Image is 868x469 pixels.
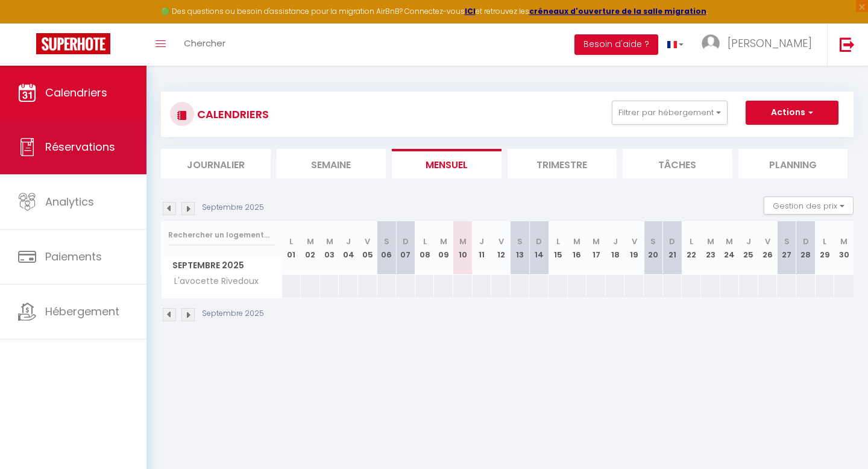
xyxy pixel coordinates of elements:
[690,236,693,247] abbr: L
[473,221,492,275] th: 11
[498,236,504,247] abbr: V
[423,236,427,247] abbr: L
[396,221,415,275] th: 07
[682,221,701,275] th: 22
[612,101,728,125] button: Filtrer par hébergement
[45,304,119,319] span: Hébergement
[36,33,110,54] img: Super Booking
[202,202,264,213] p: Septembre 2025
[738,149,848,178] li: Planning
[45,249,102,264] span: Paiements
[728,36,812,51] span: [PERSON_NAME]
[479,236,484,247] abbr: J
[669,236,675,247] abbr: D
[644,221,663,275] th: 20
[403,236,409,247] abbr: D
[184,37,225,49] span: Chercher
[161,149,271,178] li: Journalier
[746,101,838,125] button: Actions
[739,221,758,275] th: 25
[277,149,386,178] li: Semaine
[529,221,549,275] th: 14
[707,236,714,247] abbr: M
[163,275,262,288] span: L'avocette Rivedoux
[307,236,314,247] abbr: M
[491,221,511,275] th: 12
[415,221,435,275] th: 08
[168,224,275,246] input: Rechercher un logement...
[556,236,560,247] abbr: L
[574,34,658,55] button: Besoin d'aide ?
[511,221,530,275] th: 13
[508,149,617,178] li: Trimestre
[803,236,809,247] abbr: D
[746,236,751,247] abbr: J
[623,149,732,178] li: Tâches
[549,221,568,275] th: 15
[162,257,281,274] span: Septembre 2025
[339,221,358,275] th: 04
[194,101,269,128] h3: CALENDRIERS
[606,221,625,275] th: 18
[693,24,827,66] a: ... [PERSON_NAME]
[758,221,778,275] th: 26
[720,221,740,275] th: 24
[587,221,606,275] th: 17
[726,236,733,247] abbr: M
[465,6,476,16] a: ICI
[282,221,301,275] th: 01
[834,221,854,275] th: 30
[365,236,370,247] abbr: V
[764,197,854,215] button: Gestion des prix
[784,236,790,247] abbr: S
[796,221,816,275] th: 28
[702,34,720,52] img: ...
[529,6,706,16] a: créneaux d'ouverture de la salle migration
[573,236,580,247] abbr: M
[613,236,618,247] abbr: J
[320,221,339,275] th: 03
[701,221,720,275] th: 23
[840,236,848,247] abbr: M
[346,236,351,247] abbr: J
[517,236,523,247] abbr: S
[663,221,682,275] th: 21
[536,236,542,247] abbr: D
[632,236,637,247] abbr: V
[175,24,234,66] a: Chercher
[459,236,467,247] abbr: M
[568,221,587,275] th: 16
[440,236,447,247] abbr: M
[45,139,115,154] span: Réservations
[840,37,855,52] img: logout
[289,236,293,247] abbr: L
[392,149,502,178] li: Mensuel
[823,236,826,247] abbr: L
[593,236,600,247] abbr: M
[358,221,377,275] th: 05
[453,221,473,275] th: 10
[650,236,656,247] abbr: S
[10,5,46,41] button: Ouvrir le widget de chat LiveChat
[45,85,107,100] span: Calendriers
[624,221,644,275] th: 19
[765,236,770,247] abbr: V
[777,221,796,275] th: 27
[45,194,94,209] span: Analytics
[377,221,397,275] th: 06
[816,221,835,275] th: 29
[434,221,453,275] th: 09
[384,236,389,247] abbr: S
[326,236,333,247] abbr: M
[301,221,320,275] th: 02
[202,308,264,319] p: Septembre 2025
